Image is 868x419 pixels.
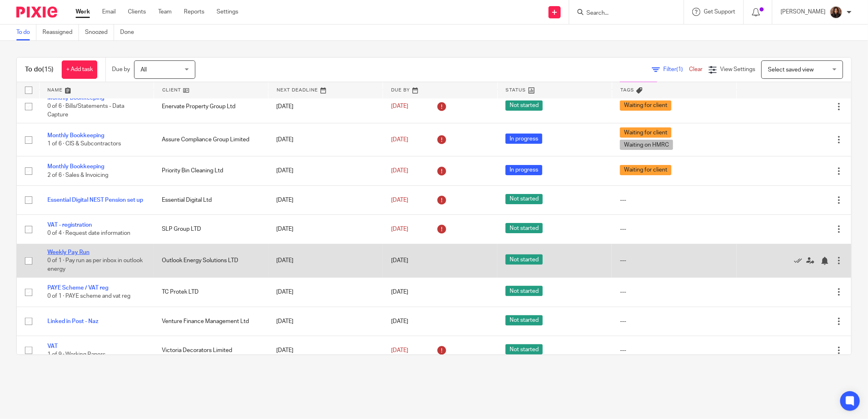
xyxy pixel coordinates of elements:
h1: To do [25,65,54,74]
span: [DATE] [391,137,408,143]
span: View Settings [720,67,755,72]
span: In progress [506,165,542,175]
td: [DATE] [268,185,383,214]
a: To do [16,25,36,40]
span: [DATE] [391,348,408,353]
div: --- [620,346,728,354]
td: [DATE] [268,156,383,185]
td: Outlook Energy Solutions LTD [154,244,268,277]
p: Due by [112,65,130,74]
span: Tags [620,88,634,92]
td: Enervate Property Group Ltd [154,89,268,123]
td: Essential Digital Ltd [154,185,268,214]
span: [DATE] [391,104,408,109]
a: Reassigned [43,25,79,40]
span: [DATE] [391,226,408,232]
span: Waiting for client [620,165,671,175]
span: Select saved view [768,67,814,73]
span: Not started [506,194,543,204]
span: 0 of 4 · Request date information [47,231,130,236]
td: [DATE] [268,215,383,244]
span: Not started [506,344,543,354]
a: Clients [128,8,146,16]
span: 2 of 6 · Sales & Invoicing [47,172,108,178]
span: [DATE] [391,289,408,295]
td: SLP Group LTD [154,215,268,244]
span: Waiting for client [620,100,671,111]
span: 1 of 9 · Working Papers [47,352,105,357]
span: Get Support [704,9,735,15]
span: All [141,67,147,73]
span: 1 of 6 · CIS & Subcontractors [47,141,121,147]
a: Monthly Bookkeeping [47,133,104,138]
a: Monthly Bookkeeping [47,95,104,101]
span: 0 of 1 · Pay run as per inbox in outlook energy [47,258,143,272]
a: Monthly Bookkeeping [47,164,104,169]
a: Done [120,25,140,40]
a: Essential Digital NEST Pension set up [47,197,143,203]
span: Not started [506,315,543,325]
a: Snoozed [85,25,114,40]
span: 0 of 6 · Bills/Statements - Data Capture [47,104,124,118]
span: 0 of 1 · PAYE scheme and vat reg [47,294,130,299]
span: Waiting for client [620,127,671,138]
a: VAT - registration [47,222,92,228]
span: Waiting on HMRC [620,140,673,150]
td: [DATE] [268,336,383,365]
td: TC Protek LTD [154,278,268,307]
a: Settings [217,8,238,16]
td: [DATE] [268,278,383,307]
a: PAYE Scheme / VAT reg [47,285,108,291]
td: [DATE] [268,123,383,156]
img: Headshot.jpg [830,6,843,19]
span: Filter [663,67,689,72]
a: Mark as done [794,256,806,265]
a: Team [158,8,172,16]
p: [PERSON_NAME] [781,8,825,16]
span: Not started [506,223,543,233]
div: --- [620,317,728,325]
span: [DATE] [391,168,408,174]
a: + Add task [62,60,97,79]
a: Clear [689,67,702,72]
td: [DATE] [268,307,383,336]
a: Linked in Post - Naz [47,319,98,324]
td: Assure Compliance Group Limited [154,123,268,156]
a: Work [76,8,90,16]
div: --- [620,256,728,265]
span: [DATE] [391,258,408,263]
span: Not started [506,100,543,111]
td: [DATE] [268,244,383,277]
td: Venture Finance Management Ltd [154,307,268,336]
span: In progress [506,134,542,144]
a: Email [102,8,116,16]
div: --- [620,225,728,233]
a: Weekly Pay Run [47,250,89,255]
img: Pixie [16,7,57,18]
div: --- [620,288,728,296]
span: [DATE] [391,197,408,203]
td: Priority Bin Cleaning Ltd [154,156,268,185]
input: Search [586,10,659,17]
span: Not started [506,254,543,265]
span: (1) [676,67,683,72]
span: (15) [42,66,54,73]
span: Not started [506,286,543,296]
a: VAT [47,343,58,349]
a: Reports [184,8,204,16]
td: Victoria Decorators Limited [154,336,268,365]
div: --- [620,196,728,204]
span: [DATE] [391,319,408,324]
td: [DATE] [268,89,383,123]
